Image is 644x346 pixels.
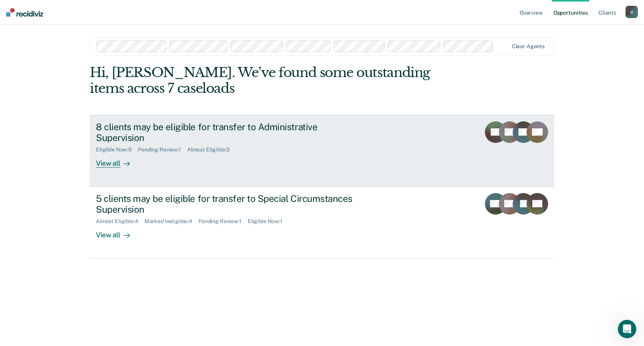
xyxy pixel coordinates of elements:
[144,218,198,225] div: Marked Ineligible : 4
[96,146,138,153] div: Eligible Now : 5
[90,115,554,187] a: 8 clients may be eligible for transfer to Administrative SupervisionEligible Now:5Pending Review:...
[90,65,461,96] div: Hi, [PERSON_NAME]. We’ve found some outstanding items across 7 caseloads
[187,146,236,153] div: Almost Eligible : 3
[6,8,43,17] img: Recidiviz
[626,6,638,18] button: d
[96,193,366,215] div: 5 clients may be eligible for transfer to Special Circumstances Supervision
[96,218,144,225] div: Almost Eligible : 4
[96,225,139,240] div: View all
[198,218,248,225] div: Pending Review : 1
[618,320,636,338] iframe: Intercom live chat
[138,146,187,153] div: Pending Review : 1
[512,43,545,50] div: Clear agents
[90,187,554,259] a: 5 clients may be eligible for transfer to Special Circumstances SupervisionAlmost Eligible:4Marke...
[96,153,139,168] div: View all
[96,121,366,144] div: 8 clients may be eligible for transfer to Administrative Supervision
[248,218,288,225] div: Eligible Now : 1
